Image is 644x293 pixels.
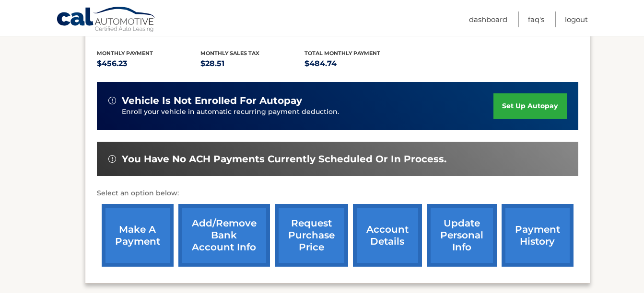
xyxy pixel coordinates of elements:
a: Cal Automotive [56,6,157,34]
a: Add/Remove bank account info [178,204,270,267]
p: Select an option below: [97,188,578,199]
a: make a payment [102,204,174,267]
span: Total Monthly Payment [304,50,380,56]
a: Dashboard [469,11,507,27]
span: vehicle is not enrolled for autopay [122,95,302,107]
span: Monthly sales Tax [200,50,259,56]
a: update personal info [427,204,497,267]
p: $484.74 [304,57,409,70]
a: Logout [565,11,588,27]
span: Monthly Payment [97,50,153,56]
span: You have no ACH payments currently scheduled or in process. [122,153,446,165]
a: set up autopay [493,93,566,119]
img: alert-white.svg [108,155,116,163]
p: $456.23 [97,57,201,70]
a: FAQ's [528,11,544,27]
a: request purchase price [275,204,348,267]
img: alert-white.svg [108,97,116,104]
p: $28.51 [200,57,304,70]
p: Enroll your vehicle in automatic recurring payment deduction. [122,107,494,117]
a: payment history [502,204,574,267]
a: account details [353,204,422,267]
